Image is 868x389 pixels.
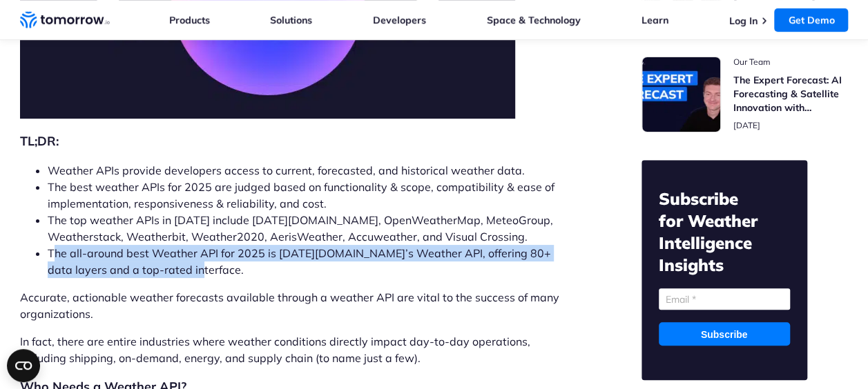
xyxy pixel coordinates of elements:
li: The all-around best Weather API for 2025 is [DATE][DOMAIN_NAME]’s Weather API, offering 80+ data ... [48,245,568,278]
input: Subscribe [659,322,790,346]
li: The best weather APIs for 2025 are judged based on functionality & scope, compatibility & ease of... [48,179,568,212]
p: Accurate, actionable weather forecasts available through a weather API are vital to the success o... [20,289,568,322]
span: publish date [733,120,760,130]
li: The top weather APIs in [DATE] include [DATE][DOMAIN_NAME], OpenWeatherMap, MeteoGroup, Weatherst... [48,212,568,245]
p: In fact, there are entire industries where weather conditions directly impact day-to-day operatio... [20,333,568,366]
a: Read The Expert Forecast: AI Forecasting & Satellite Innovation with Randy Chase [642,57,849,132]
a: Learn [642,14,668,26]
h3: The Expert Forecast: AI Forecasting & Satellite Innovation with [PERSON_NAME] [733,73,849,114]
li: Weather APIs provide developers access to current, forecasted, and historical weather data. [48,162,568,179]
input: Email * [659,288,790,310]
span: post catecory [733,57,849,68]
h2: TL;DR: [20,132,568,151]
h2: Subscribe for Weather Intelligence Insights [659,188,790,276]
a: Log In [729,14,757,27]
a: Get Demo [774,8,848,32]
a: Space & Technology [487,14,581,26]
a: Products [169,14,210,26]
a: Home link [20,10,110,30]
a: Solutions [270,14,312,26]
a: Developers [373,14,426,26]
button: Open CMP widget [7,349,40,382]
